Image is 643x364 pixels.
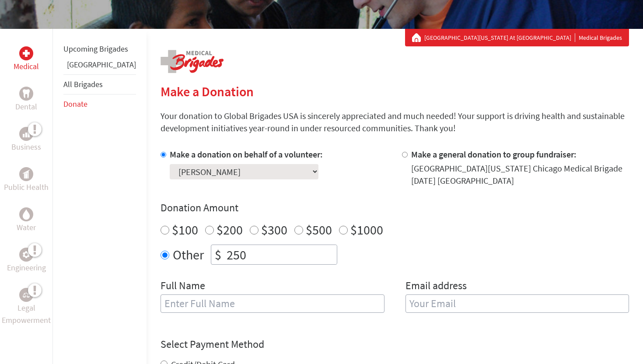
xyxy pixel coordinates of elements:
h4: Select Payment Method [161,337,629,351]
img: logo-medical.png [161,50,224,73]
img: Medical [23,50,30,57]
a: DentalDental [15,87,37,113]
input: Enter Full Name [161,294,384,313]
label: $1000 [350,221,383,238]
li: Upcoming Brigades [63,39,136,59]
a: Upcoming Brigades [63,44,128,54]
img: Dental [23,89,30,98]
img: Legal Empowerment [23,292,30,297]
a: All Brigades [63,79,103,89]
label: Other [173,245,204,265]
label: Make a general donation to group fundraiser: [411,149,577,160]
a: [GEOGRAPHIC_DATA][US_STATE] At [GEOGRAPHIC_DATA] [424,33,575,42]
label: Make a donation on behalf of a volunteer: [170,149,323,160]
input: Your Email [405,294,629,313]
label: Email address [405,279,467,294]
img: Business [23,130,30,137]
label: Full Name [161,279,205,294]
label: $300 [261,221,287,238]
img: Water [23,209,30,219]
li: Donate [63,94,136,114]
p: Water [17,221,36,234]
p: Business [11,141,41,153]
input: Enter Amount [225,245,337,264]
a: Legal EmpowermentLegal Empowerment [2,288,51,326]
h4: Donation Amount [161,201,629,215]
div: Dental [19,87,33,101]
p: Engineering [7,262,46,274]
div: Business [19,127,33,141]
a: WaterWater [17,207,36,234]
li: All Brigades [63,74,136,94]
div: Legal Empowerment [19,288,33,302]
label: $500 [306,221,332,238]
a: Public HealthPublic Health [4,167,49,193]
img: Engineering [23,251,30,258]
img: Public Health [23,170,30,178]
div: Water [19,207,33,221]
a: Donate [63,99,87,109]
p: Public Health [4,181,49,193]
p: Medical [14,60,39,73]
div: $ [211,245,225,264]
div: Public Health [19,167,33,181]
a: BusinessBusiness [11,127,41,153]
a: EngineeringEngineering [7,248,46,274]
div: Engineering [19,248,33,262]
a: MedicalMedical [14,46,39,73]
label: $200 [217,221,243,238]
h2: Make a Donation [161,84,629,99]
div: Medical [19,46,33,60]
a: [GEOGRAPHIC_DATA] [67,59,136,70]
p: Your donation to Global Brigades USA is sincerely appreciated and much needed! Your support is dr... [161,110,629,134]
div: Medical Brigades [412,33,622,42]
div: [GEOGRAPHIC_DATA][US_STATE] Chicago Medical Brigade [DATE] [GEOGRAPHIC_DATA] [411,162,629,187]
p: Legal Empowerment [2,302,51,326]
li: Panama [63,59,136,74]
p: Dental [15,101,37,113]
label: $100 [172,221,198,238]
